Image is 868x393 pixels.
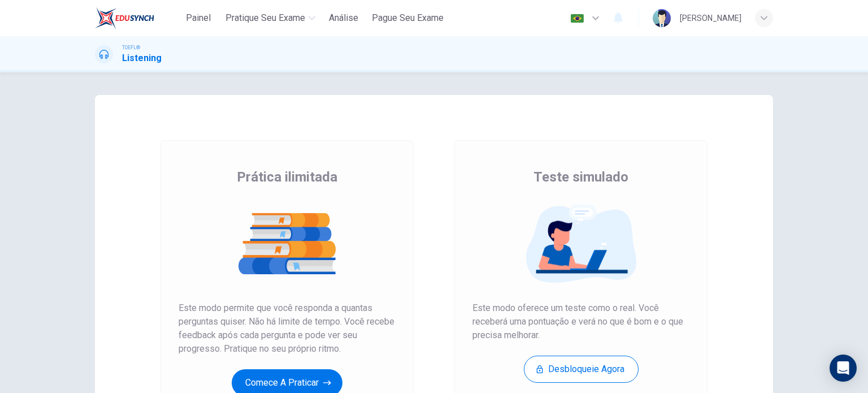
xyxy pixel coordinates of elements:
span: Este modo permite que você responda a quantas perguntas quiser. Não há limite de tempo. Você rece... [179,301,396,356]
a: EduSynch logo [95,7,180,29]
button: Análise [324,8,363,28]
span: Este modo oferece um teste como o real. Você receberá uma pontuação e verá no que é bom e o que p... [472,301,689,342]
span: TOEFL® [122,44,140,51]
button: Painel [180,8,216,28]
img: EduSynch logo [95,7,154,29]
span: Pratique seu exame [225,11,305,25]
span: Pague Seu Exame [372,11,444,25]
div: Open Intercom Messenger [830,355,857,382]
button: Desbloqueie agora [524,356,639,383]
button: Pague Seu Exame [367,8,448,28]
span: Prática ilimitada [237,168,337,186]
span: Painel [186,11,211,25]
img: Profile picture [653,9,671,27]
button: Pratique seu exame [221,8,320,28]
img: pt [570,14,584,23]
h1: Listening [122,51,162,65]
div: [PERSON_NAME] [680,11,741,25]
span: Análise [329,11,358,25]
span: Teste simulado [533,168,628,186]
